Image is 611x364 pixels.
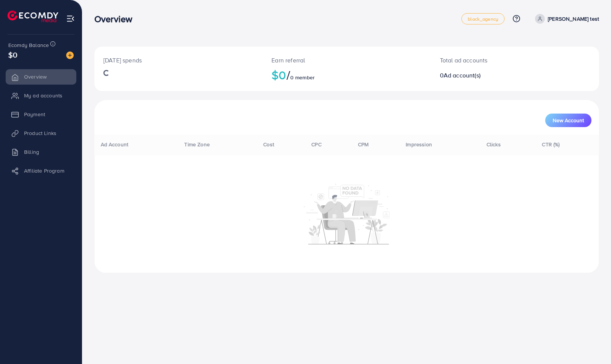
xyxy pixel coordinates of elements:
[290,74,315,81] span: 0 member
[103,56,253,65] p: [DATE] spends
[440,56,548,65] p: Total ad accounts
[8,11,58,22] img: logo
[468,17,498,21] span: black_agency
[461,13,505,24] a: black_agency
[548,14,599,23] p: [PERSON_NAME] test
[94,14,138,24] h3: Overview
[532,14,599,24] a: [PERSON_NAME] test
[545,114,591,127] button: New Account
[271,56,421,65] p: Earn referral
[553,118,584,123] span: New Account
[444,71,481,79] span: Ad account(s)
[287,66,290,83] span: /
[8,49,17,60] span: $0
[440,72,548,79] h2: 0
[66,14,75,23] img: menu
[271,68,421,82] h2: $0
[8,41,49,49] span: Ecomdy Balance
[66,52,74,59] img: image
